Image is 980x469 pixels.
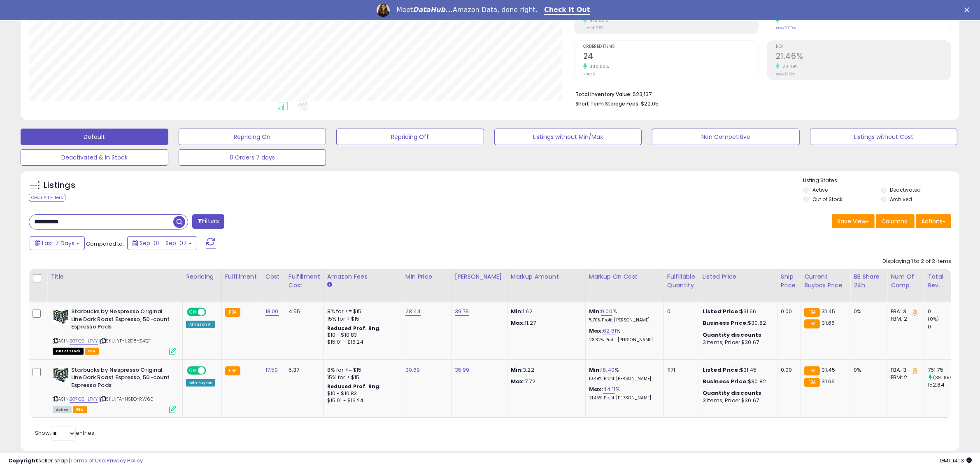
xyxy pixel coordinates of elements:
div: $15.01 - $16.24 [327,397,396,404]
a: 35.99 [455,366,470,374]
span: 31.66 [822,378,835,385]
b: Starbucks by Nespresso Original Line Dark Roast Espresso, 50-count Espresso Pods [71,366,171,392]
button: Repricing Off [336,129,484,145]
small: 478.50% [587,17,608,23]
b: Max: [589,327,603,335]
p: 1.62 [511,308,579,315]
div: Amazon Fees [327,272,398,281]
div: $15.01 - $16.24 [327,339,396,346]
div: ASIN: [53,308,176,354]
span: ON [188,309,198,316]
div: % [589,386,657,401]
b: Max: [589,385,603,393]
a: B07Q2HLTVY [70,396,98,403]
span: All listings that are currently out of stock and unavailable for purchase on Amazon [53,348,84,355]
div: 751.75 [928,366,961,374]
div: 0 [667,308,693,315]
span: Last 7 Days [42,239,74,247]
b: Listed Price: [703,366,740,374]
a: 28.44 [405,307,421,316]
div: Win BuyBox [186,379,215,387]
span: ROI [776,45,951,49]
b: Total Inventory Value: [575,91,631,98]
div: 8% for <= $15 [327,308,396,315]
div: BB Share 24h. [854,272,884,290]
small: FBA [804,319,819,328]
div: 0% [854,308,881,315]
div: 5.37 [289,366,317,374]
div: $30.82 [703,378,771,385]
b: Short Term Storage Fees: [575,100,640,107]
div: Fulfillment Cost [289,272,320,290]
div: $10 - $10.83 [327,390,396,397]
div: seller snap | | [8,457,143,465]
small: FBA [804,378,819,387]
small: FBA [804,308,819,317]
h2: 21.46% [776,52,951,63]
div: Num of Comp. [891,272,921,290]
div: 0 [928,323,961,331]
div: Title [51,272,179,281]
div: Markup on Cost [589,272,660,281]
strong: Max: [511,319,525,327]
small: 20.49% [780,63,798,70]
span: 31.45 [822,307,836,315]
a: 44.11 [603,385,615,394]
small: 380.00% [587,63,609,70]
div: Markup Amount [511,272,582,281]
div: [PERSON_NAME] [455,272,504,281]
button: Sep-01 - Sep-07 [127,236,197,250]
div: Clear All Filters [29,194,65,202]
p: Listing States: [803,177,959,185]
span: All listings currently available for purchase on Amazon [53,406,72,413]
span: | SKU: TA-HSBO-RW60 [99,396,154,402]
b: Business Price: [703,319,748,327]
button: Non Competitive [652,129,800,145]
small: Prev: 0.00% [776,26,796,30]
span: OFF [205,309,218,316]
p: 5.70% Profit [PERSON_NAME] [589,317,657,323]
b: Business Price: [703,378,748,385]
a: 9.00 [601,307,612,316]
button: 0 Orders 7 days [179,149,326,166]
div: $10 - $10.83 [327,332,396,339]
div: ASIN: [53,366,176,412]
strong: Copyright [8,457,38,464]
span: | SKU: YF-L2D8-Z4QF [99,338,151,344]
strong: Min: [511,307,523,315]
p: 3.22 [511,366,579,374]
small: Amazon Fees. [327,281,332,288]
div: Current Buybox Price [804,272,847,290]
small: FBA [225,308,240,317]
div: Listed Price [703,272,774,281]
img: 51UqjazRj8L._SL40_.jpg [53,308,69,324]
div: 0 [928,308,961,315]
span: 31.66 [822,319,835,327]
span: Show: entries [35,429,94,437]
div: Repricing [186,272,218,281]
li: $23,137 [575,89,945,98]
p: 11.27 [511,319,579,327]
div: 0.00 [781,308,794,315]
a: 18.40 [601,366,615,374]
button: Listings without Min/Max [494,129,642,145]
span: FBA [73,406,87,413]
button: Columns [876,214,915,228]
div: 15% for > $15 [327,315,396,323]
b: Listed Price: [703,307,740,315]
a: B07Q2HLTVY [70,338,98,345]
div: FBM: 2 [891,374,918,381]
a: Check It Out [544,6,590,15]
p: 28.32% Profit [PERSON_NAME] [589,337,657,343]
small: (391.85%) [933,374,955,381]
div: FBA: 3 [891,308,918,315]
b: Quantity discounts [703,389,762,397]
div: Meet Amazon Data, done right. [396,6,538,14]
strong: Min: [511,366,523,374]
span: Sep-01 - Sep-07 [140,239,187,247]
button: Default [21,129,168,145]
span: ON [188,367,198,374]
b: Reduced Prof. Rng. [327,325,381,332]
h5: Listings [44,180,75,191]
small: Prev: 17.81% [776,72,795,77]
